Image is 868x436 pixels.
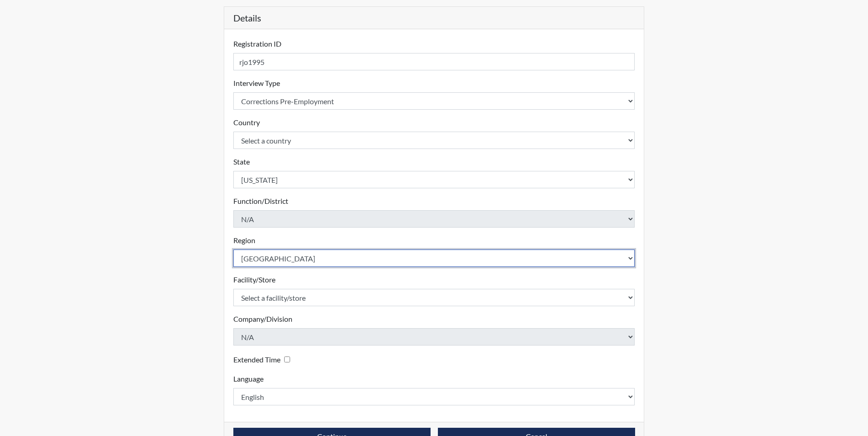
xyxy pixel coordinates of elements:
[233,156,250,167] label: State
[233,117,260,128] label: Country
[233,38,281,49] label: Registration ID
[233,354,280,365] label: Extended Time
[233,274,275,285] label: Facility/Store
[233,196,288,207] label: Function/District
[233,373,264,384] label: Language
[233,353,294,366] div: Checking this box will provide the interviewee with an accomodation of extra time to answer each ...
[224,7,644,29] h5: Details
[233,53,635,70] input: Insert a Registration ID, which needs to be a unique alphanumeric value for each interviewee
[233,314,292,324] label: Company/Division
[233,78,280,89] label: Interview Type
[233,235,255,246] label: Region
